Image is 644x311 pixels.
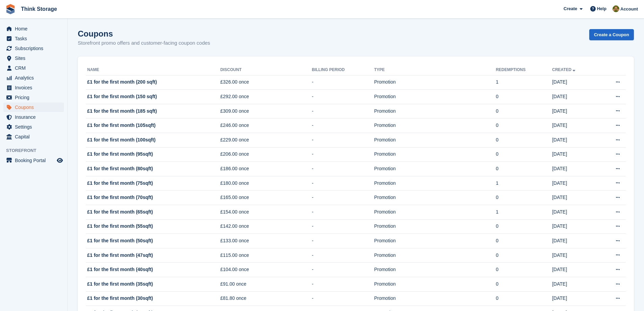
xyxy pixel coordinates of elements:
td: [DATE] [552,263,599,277]
td: Promotion [374,191,496,205]
a: menu [3,63,64,73]
td: £309.00 once [220,104,312,118]
a: menu [3,93,64,102]
td: - [312,277,374,292]
td: £1 for the first month (100sqft) [86,133,220,148]
td: Promotion [374,234,496,248]
td: [DATE] [552,277,599,292]
span: Pricing [15,93,55,102]
td: - [312,162,374,176]
a: Think Storage [18,3,60,15]
span: Account [620,6,638,13]
td: 1 [496,75,552,90]
td: Promotion [374,291,496,306]
td: 0 [496,191,552,205]
td: £292.00 once [220,90,312,104]
a: menu [3,122,64,132]
span: Capital [15,132,55,141]
a: menu [3,73,64,83]
td: - [312,234,374,248]
td: 0 [496,219,552,234]
td: - [312,104,374,118]
td: £1 for the first month (150 sqft) [86,90,220,104]
td: £1 for the first month (80sqft) [86,162,220,176]
td: Promotion [374,104,496,118]
span: Create [564,5,577,12]
span: Invoices [15,83,55,92]
td: £1 for the first month (30sqft) [86,291,220,306]
td: [DATE] [552,248,599,263]
span: CRM [15,63,55,73]
td: £1 for the first month (35sqft) [86,277,220,292]
a: menu [3,44,64,53]
td: Promotion [374,277,496,292]
td: £1 for the first month (185 sqft) [86,104,220,118]
td: 0 [496,104,552,118]
td: - [312,191,374,205]
th: Billing Period [312,65,374,75]
td: 0 [496,234,552,248]
td: £1 for the first month (105sqft) [86,118,220,133]
p: Storefront promo offers and customer-facing coupon codes [78,39,210,47]
td: £104.00 once [220,263,312,277]
td: [DATE] [552,176,599,191]
td: [DATE] [552,205,599,220]
td: [DATE] [552,75,599,90]
td: £1 for the first month (65sqft) [86,205,220,220]
td: - [312,176,374,191]
td: 0 [496,133,552,148]
th: Name [86,65,220,75]
a: menu [3,112,64,122]
td: Promotion [374,248,496,263]
a: Create a Coupon [589,29,634,40]
td: 0 [496,147,552,162]
td: £1 for the first month (50sqft) [86,234,220,248]
td: Promotion [374,118,496,133]
td: [DATE] [552,234,599,248]
td: Promotion [374,263,496,277]
a: menu [3,132,64,141]
span: Insurance [15,112,55,122]
td: 0 [496,263,552,277]
td: [DATE] [552,291,599,306]
span: Tasks [15,34,55,43]
td: - [312,147,374,162]
td: [DATE] [552,90,599,104]
td: Promotion [374,75,496,90]
a: Preview store [56,156,64,164]
td: £165.00 once [220,191,312,205]
td: £115.00 once [220,248,312,263]
td: - [312,263,374,277]
td: [DATE] [552,133,599,148]
td: [DATE] [552,147,599,162]
td: 0 [496,291,552,306]
td: - [312,291,374,306]
span: Home [15,24,55,34]
a: menu [3,103,64,112]
td: £186.00 once [220,162,312,176]
td: £180.00 once [220,176,312,191]
td: Promotion [374,133,496,148]
a: menu [3,53,64,63]
td: Promotion [374,219,496,234]
td: 0 [496,277,552,292]
span: Coupons [15,103,55,112]
a: menu [3,156,64,165]
a: Created [552,67,577,72]
td: £1 for the first month (47sqft) [86,248,220,263]
td: [DATE] [552,162,599,176]
td: Promotion [374,90,496,104]
a: menu [3,24,64,34]
td: £1 for the first month (95sqft) [86,147,220,162]
span: Storefront [6,147,67,154]
td: £133.00 once [220,234,312,248]
td: £1 for the first month (40sqft) [86,263,220,277]
th: Type [374,65,496,75]
td: £229.00 once [220,133,312,148]
td: £154.00 once [220,205,312,220]
img: Gavin Mackie [613,5,619,12]
td: 0 [496,248,552,263]
td: £1 for the first month (70sqft) [86,191,220,205]
td: Promotion [374,176,496,191]
td: [DATE] [552,191,599,205]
